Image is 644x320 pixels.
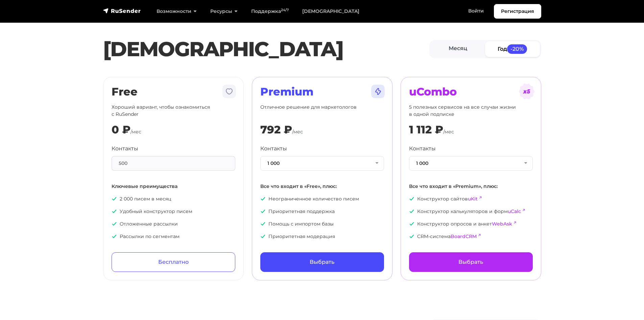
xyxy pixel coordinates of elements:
p: Конструктор опросов и анкет [409,220,533,228]
img: icon-ok.svg [112,234,117,239]
p: CRM-система [409,233,533,240]
img: RuSender [103,7,141,14]
span: /мес [443,129,454,135]
div: 0 ₽ [112,123,130,136]
img: icon-ok.svg [409,209,414,214]
a: WebAsk [492,221,512,227]
a: Возможности [150,4,204,18]
p: Конструктор сайтов [409,195,533,202]
h2: Premium [260,85,384,98]
img: tarif-free.svg [221,83,237,100]
img: icon-ok.svg [260,221,266,227]
p: Отличное решение для маркетологов [260,104,384,118]
p: 2 000 писем в месяц [112,195,235,202]
p: Все что входит в «Free», плюс: [260,183,384,190]
p: Отложенные рассылки [112,220,235,228]
a: [DEMOGRAPHIC_DATA] [295,4,366,18]
a: Бесплатно [112,252,235,272]
a: Месяц [431,41,485,57]
button: 1 000 [409,156,533,171]
label: Контакты [409,145,436,153]
span: -20% [507,44,527,54]
img: icon-ok.svg [260,196,266,201]
a: Регистрация [494,4,541,19]
img: icon-ok.svg [260,234,266,239]
sup: 24/7 [281,8,289,12]
img: tarif-premium.svg [370,83,386,100]
a: uKit [468,196,478,202]
p: Неограниченное количество писем [260,195,384,202]
img: icon-ok.svg [409,221,414,227]
img: icon-ok.svg [112,196,117,201]
p: Рассылки по сегментам [112,233,235,240]
h1: [DEMOGRAPHIC_DATA] [103,37,429,61]
h2: uCombo [409,85,533,98]
p: Ключевые преимущества [112,183,235,190]
a: BoardCRM [451,233,477,239]
p: Конструктор калькуляторов и форм [409,208,533,215]
a: Выбрать [260,252,384,272]
img: icon-ok.svg [112,209,117,214]
div: 1 112 ₽ [409,123,443,136]
img: icon-ok.svg [409,234,414,239]
img: tarif-ucombo.svg [519,83,535,100]
a: Войти [461,4,491,18]
img: icon-ok.svg [260,209,266,214]
span: /мес [292,129,303,135]
p: Приоритетная модерация [260,233,384,240]
img: icon-ok.svg [409,196,414,201]
p: Хороший вариант, чтобы ознакомиться с RuSender [112,104,235,118]
label: Контакты [260,145,287,153]
img: icon-ok.svg [112,221,117,227]
p: Приоритетная поддержка [260,208,384,215]
a: uCalc [508,208,521,214]
div: 792 ₽ [260,123,292,136]
p: Все что входит в «Premium», плюс: [409,183,533,190]
label: Контакты [112,145,138,153]
p: 5 полезных сервисов на все случаи жизни в одной подписке [409,104,533,118]
button: 1 000 [260,156,384,171]
a: Выбрать [409,252,533,272]
a: Год [485,41,540,57]
span: /мес [130,129,141,135]
p: Помощь с импортом базы [260,220,384,228]
a: Ресурсы [204,4,244,18]
h2: Free [112,85,235,98]
a: Поддержка24/7 [244,4,295,18]
p: Удобный конструктор писем [112,208,235,215]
